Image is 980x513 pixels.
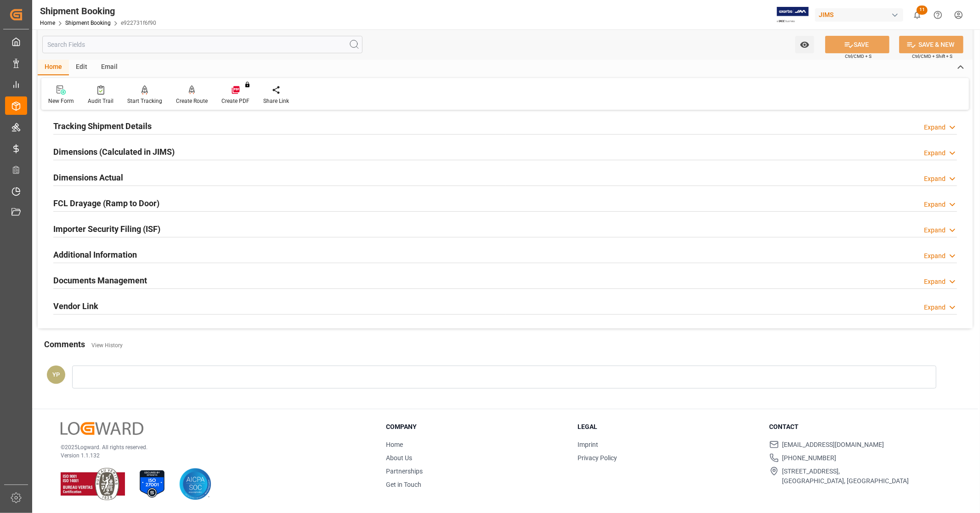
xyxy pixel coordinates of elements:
img: AICPA SOC [179,468,211,500]
input: Search Fields [42,36,363,53]
a: Home [40,20,55,26]
h2: Dimensions (Calculated in JIMS) [53,146,175,158]
h2: Dimensions Actual [53,171,123,184]
a: Partnerships [386,468,423,475]
a: Shipment Booking [65,20,111,26]
div: Share Link [263,97,289,105]
div: Expand [924,123,946,132]
span: Ctrl/CMD + Shift + S [912,53,952,60]
img: ISO 9001 & ISO 14001 Certification [61,468,125,500]
button: open menu [795,36,814,53]
a: Privacy Policy [578,454,617,462]
div: JIMS [815,8,903,22]
a: About Us [386,454,412,462]
h2: Vendor Link [53,300,98,312]
a: Imprint [578,441,598,448]
img: ISO 27001 Certification [136,468,168,500]
span: [PHONE_NUMBER] [782,453,837,463]
div: Expand [924,225,946,235]
span: [EMAIL_ADDRESS][DOMAIN_NAME] [782,440,884,450]
div: Start Tracking [127,97,162,105]
a: Get in Touch [386,481,421,488]
div: Email [94,60,125,75]
h2: Documents Management [53,274,147,287]
h2: FCL Drayage (Ramp to Door) [53,197,159,209]
a: Home [386,441,403,448]
div: Expand [924,174,946,184]
div: Create Route [176,97,208,105]
img: Exertis%20JAM%20-%20Email%20Logo.jpg_1722504956.jpg [777,7,809,23]
div: Audit Trail [88,97,113,105]
h2: Additional Information [53,248,137,261]
h3: Contact [770,422,950,432]
div: New Form [48,97,74,105]
div: Expand [924,200,946,209]
span: Ctrl/CMD + S [845,53,872,60]
a: View History [91,342,123,349]
button: SAVE & NEW [899,36,963,53]
h3: Legal [578,422,758,432]
div: Home [38,60,69,75]
div: Shipment Booking [40,4,156,18]
button: SAVE [825,36,889,53]
p: Version 1.1.132 [61,451,363,460]
h3: Company [386,422,566,432]
span: YP [52,371,60,378]
h2: Comments [44,338,85,350]
span: [STREET_ADDRESS], [GEOGRAPHIC_DATA], [GEOGRAPHIC_DATA] [782,467,909,486]
div: Expand [924,148,946,158]
p: © 2025 Logward. All rights reserved. [61,443,363,451]
button: JIMS [815,6,907,23]
span: 11 [917,6,928,15]
h2: Importer Security Filing (ISF) [53,223,160,235]
div: Expand [924,277,946,287]
div: Expand [924,251,946,261]
div: Expand [924,303,946,312]
img: Logward Logo [61,422,143,435]
button: show 11 new notifications [907,5,928,25]
h2: Tracking Shipment Details [53,120,152,132]
div: Edit [69,60,94,75]
button: Help Center [928,5,948,25]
